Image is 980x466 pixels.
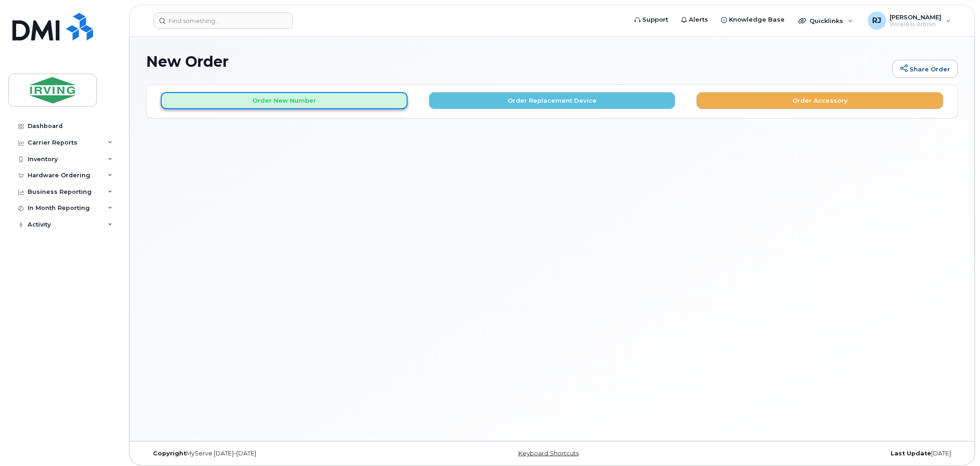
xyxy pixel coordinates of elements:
[153,450,186,457] strong: Copyright
[146,53,888,70] h1: New Order
[146,450,417,457] div: MyServe [DATE]–[DATE]
[161,92,408,109] button: Order New Number
[697,92,944,109] button: Order Accessory
[687,450,958,457] div: [DATE]
[429,92,676,109] button: Order Replacement Device
[893,60,958,78] a: Share Order
[891,450,932,457] strong: Last Update
[518,450,579,457] a: Keyboard Shortcuts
